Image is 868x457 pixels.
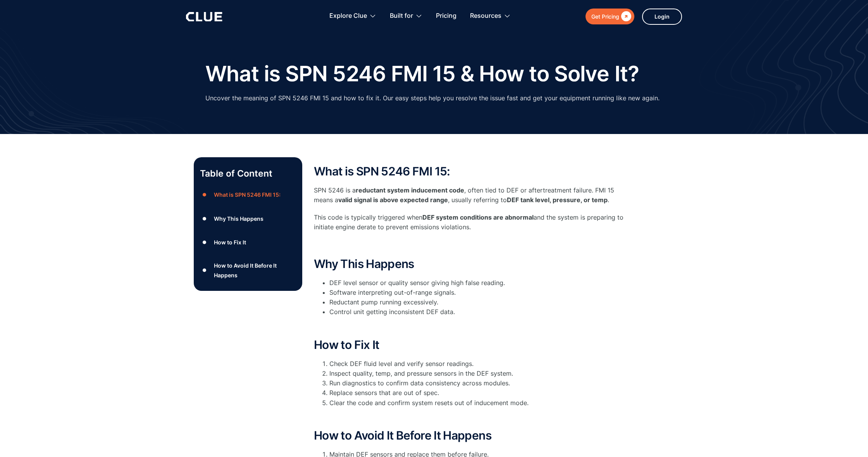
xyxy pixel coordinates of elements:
[507,196,608,204] strong: DEF tank level, pressure, or temp
[422,213,534,221] strong: DEF system conditions are abnormal
[314,338,624,351] h2: How to Fix It
[214,261,296,280] div: How to Avoid It Before It Happens
[205,93,660,103] p: Uncover the meaning of SPN 5246 FMI 15 and how to fix it. Our easy steps help you resolve the iss...
[619,12,631,21] div: 
[314,240,624,250] p: ‍
[329,369,624,378] li: Inspect quality, temp, and pressure sensors in the DEF system.
[314,165,624,178] h2: What is SPN 5246 FMI 15:
[314,321,624,331] p: ‍
[390,4,413,28] div: Built for
[205,62,639,86] h1: What is SPN 5246 FMI 15 & How to Solve It?
[214,237,246,247] div: How to Fix It
[200,189,209,201] div: ●
[200,261,296,280] a: ●How to Avoid It Before It Happens
[200,265,209,276] div: ●
[329,4,376,28] div: Explore Clue
[470,4,511,28] div: Resources
[314,429,624,442] h2: How to Avoid It Before It Happens
[390,4,422,28] div: Built for
[200,167,296,180] p: Table of Content
[200,237,296,248] a: ●How to Fix It
[470,4,501,28] div: Resources
[642,9,682,25] a: Login
[200,189,296,201] a: ●What is SPN 5246 FMI 15:
[329,4,367,28] div: Explore Clue
[329,398,624,408] li: Clear the code and confirm system resets out of inducement mode.
[200,213,296,224] a: ●Why This Happens
[591,12,619,21] div: Get Pricing
[329,359,624,369] li: Check DEF fluid level and verify sensor readings.
[329,297,624,307] li: Reductant pump running excessively.
[314,186,624,205] p: SPN 5246 is a , often tied to DEF or aftertreatment failure. FMI 15 means a , usually referring to .
[586,9,634,24] a: Get Pricing
[329,278,624,288] li: DEF level sensor or quality sensor giving high false reading.
[314,213,624,232] p: This code is typically triggered when and the system is preparing to initiate engine derate to pr...
[329,388,624,398] li: Replace sensors that are out of spec.
[338,196,448,204] strong: valid signal is above expected range
[314,258,624,270] h2: Why This Happens
[200,237,209,248] div: ●
[200,213,209,224] div: ●
[214,190,281,199] div: What is SPN 5246 FMI 15:
[314,412,624,421] p: ‍
[214,214,263,223] div: Why This Happens
[356,186,464,194] strong: reductant system inducement code
[436,4,456,28] a: Pricing
[329,307,624,317] li: Control unit getting inconsistent DEF data.
[329,288,624,297] li: Software interpreting out-of-range signals.
[329,378,624,388] li: Run diagnostics to confirm data consistency across modules.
